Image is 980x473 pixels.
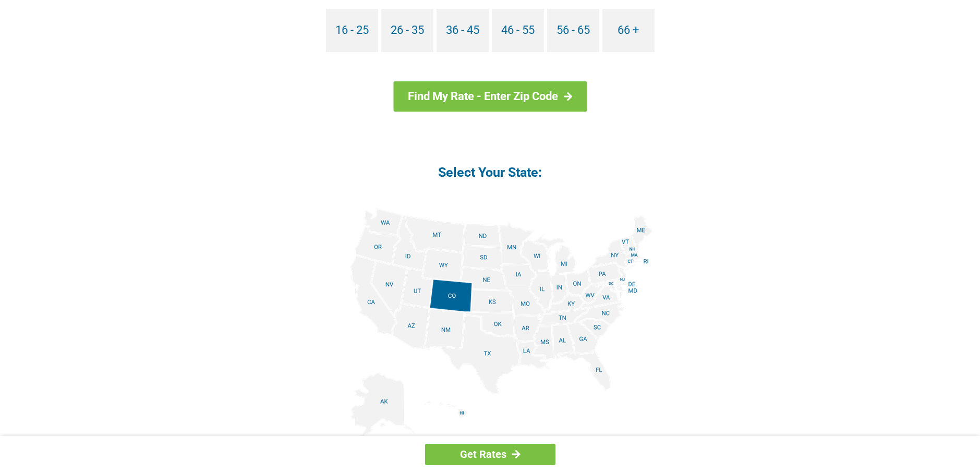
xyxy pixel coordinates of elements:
[437,9,489,52] a: 36 - 45
[326,9,378,52] a: 16 - 25
[328,208,653,443] img: states
[393,81,587,112] a: Find My Rate - Enter Zip Code
[492,9,544,52] a: 46 - 55
[240,164,741,181] h4: Select Your State:
[425,444,555,465] a: Get Rates
[602,9,655,52] a: 66 +
[381,9,433,52] a: 26 - 35
[547,9,599,52] a: 56 - 65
